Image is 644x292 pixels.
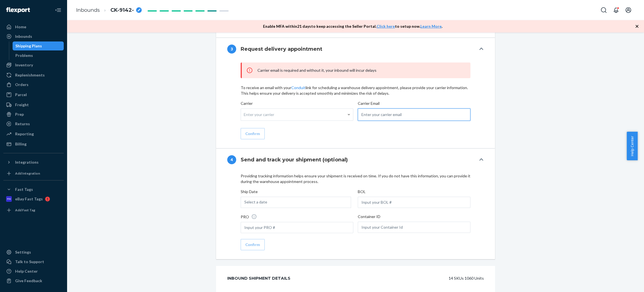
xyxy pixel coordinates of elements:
[13,51,64,60] a: Problems
[241,85,470,96] p: To receive an email with your link for scheduling a warehouse delivery appointment, please provid...
[15,53,33,58] div: Problems
[610,4,622,16] button: Open notifications
[241,156,348,163] h4: Send and track your shipment (optional)
[358,214,380,219] label: Container ID
[3,119,64,128] a: Returns
[15,208,35,212] div: Add Fast Tag
[216,38,495,60] button: 3Request delivery appointment
[6,7,30,13] img: Flexport logo
[241,101,353,122] label: Carrier
[3,206,64,215] a: Add Fast Tag
[216,149,495,171] button: 4Send and track your shipment (optional)
[76,7,100,13] a: Inbounds
[303,273,484,284] div: 14 SKUs 1060 Units
[15,249,31,255] div: Settings
[241,128,265,139] button: Confirm
[3,194,64,203] a: eBay Fast Tags
[241,45,322,53] h4: Request delivery appointment
[3,100,64,109] a: Freight
[15,62,33,68] div: Inventory
[227,273,290,284] div: Inbound Shipment Details
[241,109,353,120] div: Enter your carrier
[15,24,26,30] div: Home
[623,4,634,16] button: Open account menu
[358,101,470,122] label: Carrier Email
[377,24,395,29] a: Click here
[3,140,64,149] a: Billing
[245,242,260,247] div: Confirm
[3,169,64,178] a: Add Integration
[15,131,34,137] div: Reporting
[3,158,64,167] button: Integrations
[3,129,64,138] a: Reporting
[15,121,30,127] div: Returns
[263,24,442,29] p: Enable MFA within 21 days to keep accessing the Seller Portal. to setup now. .
[241,214,257,220] label: PRO
[241,239,265,250] button: Confirm
[3,110,64,119] a: Prep
[15,82,29,87] div: Orders
[241,173,470,184] p: Providing tracking information helps ensure your shipment is received on time. If you do not have...
[15,259,44,265] div: Talk to Support
[15,72,45,78] div: Replenishments
[15,112,24,117] div: Prep
[15,34,32,39] div: Inbounds
[3,267,64,276] a: Help Center
[3,71,64,80] a: Replenishments
[15,196,43,202] div: eBay Fast Tags
[15,278,42,284] div: Give Feedback
[257,68,377,73] span: Carrier email is required and without it, your inbound will incur delays
[244,200,267,204] span: Select a date
[358,222,470,233] input: Input your Container Id
[3,32,64,41] a: Inbounds
[598,4,609,16] button: Open Search Box
[358,108,470,121] input: Enter your carrier email
[3,276,64,285] button: Give Feedback
[110,7,134,14] span: CK-9142-
[15,92,27,98] div: Parcel
[420,24,442,29] a: Learn More
[15,171,40,176] div: Add Integration
[15,159,39,165] div: Integrations
[241,189,258,194] label: Ship Date
[227,45,236,54] div: 3
[15,187,33,192] div: Fast Tags
[245,131,260,136] div: Confirm
[291,85,306,90] a: Conduit
[241,222,353,233] input: Input your PRO #
[3,185,64,194] button: Fast Tags
[3,22,64,31] a: Home
[3,248,64,257] a: Settings
[3,61,64,69] a: Inventory
[15,141,27,147] div: Billing
[53,4,64,16] button: Close Navigation
[15,268,38,274] div: Help Center
[3,90,64,99] a: Parcel
[3,257,64,266] a: Talk to Support
[627,132,638,160] button: Help Center
[358,189,366,194] label: BOL
[72,2,146,18] ol: breadcrumbs
[15,102,29,108] div: Freight
[227,155,236,164] div: 4
[358,197,470,208] input: Input your BOL #
[3,80,64,89] a: Orders
[15,43,42,49] div: Shipping Plans
[13,41,64,50] a: Shipping Plans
